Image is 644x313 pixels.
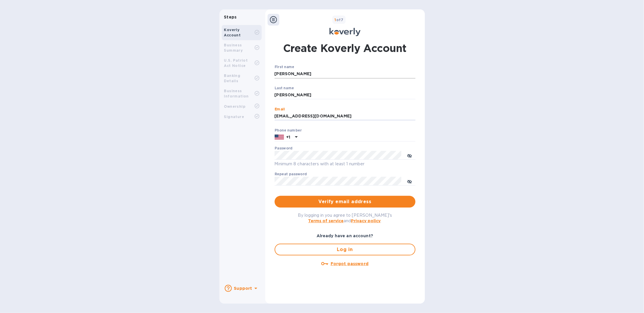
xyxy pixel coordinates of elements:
[275,173,307,176] label: Repeat password
[224,115,244,119] b: Signature
[224,73,241,83] b: Banking Details
[275,161,415,167] p: Minimum 8 characters with at least 1 number
[275,147,293,150] label: Password
[279,198,411,205] span: Verify email address
[275,107,285,111] label: Email
[404,175,415,187] button: toggle password visibility
[275,91,415,100] input: Enter your last name
[298,213,392,223] span: By logging in you agree to [PERSON_NAME]'s and .
[224,43,243,53] b: Business Summary
[335,18,336,22] span: 1
[317,233,373,238] b: Already have an account?
[224,104,246,109] b: Ownership
[275,112,415,121] input: Email
[224,28,241,37] b: Koverly Account
[275,86,294,90] label: Last name
[275,70,415,78] input: Enter your first name
[331,261,369,266] u: Forgot password
[335,18,344,22] b: of 7
[224,58,248,68] b: U.S. Patriot Act Notice
[280,246,410,253] span: Log in
[308,218,344,223] a: Terms of service
[275,134,284,140] img: US
[404,149,415,161] button: toggle password visibility
[275,65,294,69] label: First name
[275,196,415,208] button: Verify email address
[351,218,381,223] a: Privacy policy
[224,89,249,98] b: Business Information
[283,41,407,55] h1: Create Koverly Account
[234,286,252,291] b: Support
[224,15,237,19] b: Steps
[275,244,415,255] button: Log in
[275,129,302,132] label: Phone number
[286,134,290,140] p: +1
